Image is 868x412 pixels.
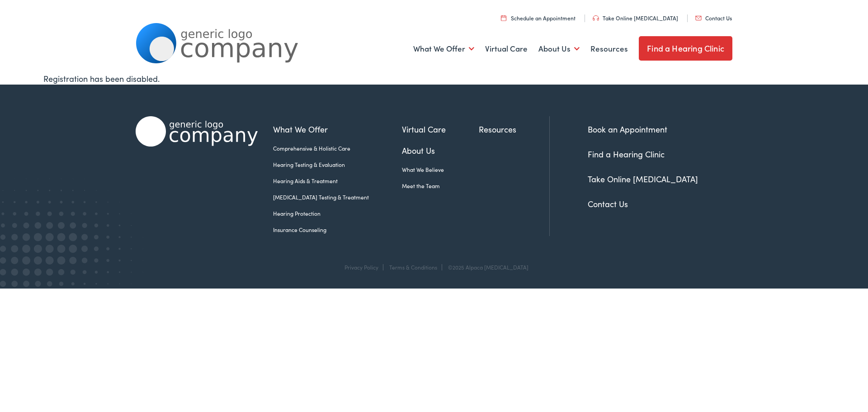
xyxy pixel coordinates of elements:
[593,14,678,22] a: Take Online [MEDICAL_DATA]
[273,226,402,234] a: Insurance Counseling
[588,148,665,160] a: Find a Hearing Clinic
[273,177,402,185] a: Hearing Aids & Treatment
[413,32,474,66] a: What We Offer
[402,123,479,135] a: Virtual Care
[588,173,698,185] a: Take Online [MEDICAL_DATA]
[501,14,576,22] a: Schedule an Appointment
[344,263,378,271] a: Privacy Policy
[588,123,667,135] a: Book an Appointment
[402,144,479,156] a: About Us
[593,15,599,21] img: utility icon
[590,32,628,66] a: Resources
[538,32,580,66] a: About Us
[136,116,258,147] img: Alpaca Audiology
[443,264,528,270] div: ©2025 Alpaca [MEDICAL_DATA]
[588,198,628,209] a: Contact Us
[479,123,549,135] a: Resources
[402,182,479,190] a: Meet the Team
[695,14,732,22] a: Contact Us
[485,32,528,66] a: Virtual Care
[501,15,506,21] img: utility icon
[273,209,402,218] a: Hearing Protection
[402,166,479,174] a: What We Believe
[273,144,402,152] a: Comprehensive & Holistic Care
[639,36,732,61] a: Find a Hearing Clinic
[695,16,702,20] img: utility icon
[389,263,437,271] a: Terms & Conditions
[273,193,402,201] a: [MEDICAL_DATA] Testing & Treatment
[273,161,402,169] a: Hearing Testing & Evaluation
[273,123,402,135] a: What We Offer
[43,72,825,85] div: Registration has been disabled.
